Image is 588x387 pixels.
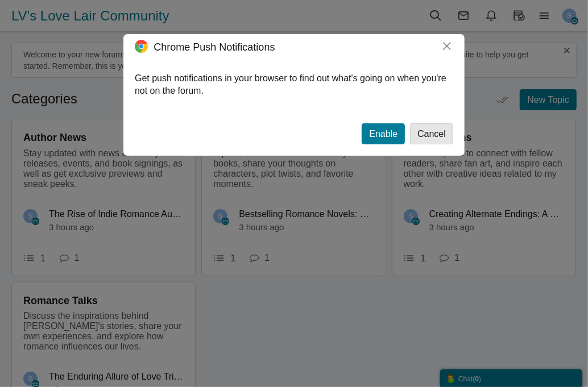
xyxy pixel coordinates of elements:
[154,41,190,53] span: Chrome
[135,72,453,98] p: Get push notifications in your browser to find out what's going on when you're not on the forum.
[410,123,453,144] button: Cancel
[362,123,405,144] button: Enable
[193,41,275,53] span: Push Notifications
[441,40,453,52] button: ×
